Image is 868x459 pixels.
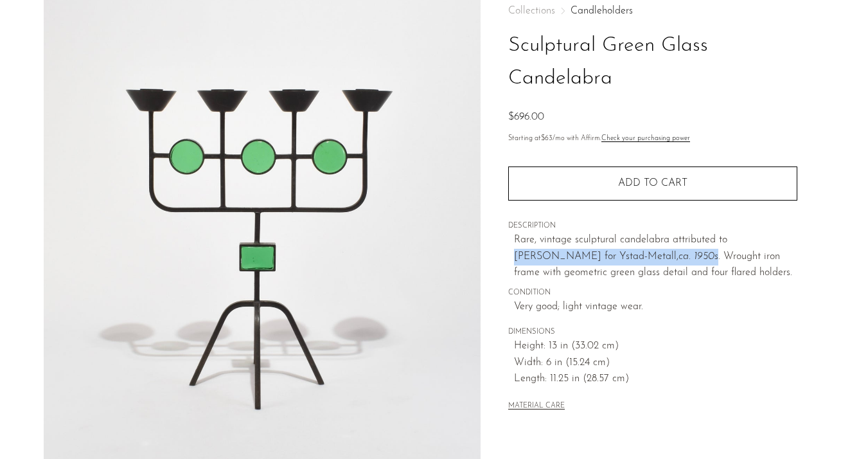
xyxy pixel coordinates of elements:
span: CONDITION [508,287,797,299]
a: Check your purchasing power - Learn more about Affirm Financing (opens in modal) [601,135,690,142]
span: Rare, vintage sculptural candelabra attributed to [PERSON_NAME] for Ystad-Metall, [514,235,727,262]
span: DIMENSIONS [508,327,797,338]
span: $63 [541,135,553,142]
span: Length: 11.25 in (28.57 cm) [514,371,797,388]
nav: Breadcrumbs [508,6,797,16]
span: Add to cart [618,178,687,188]
span: Width: 6 in (15.24 cm) [514,355,797,372]
span: DESCRIPTION [508,221,797,232]
a: Candleholders [571,6,633,16]
button: MATERIAL CARE [508,402,565,411]
button: Add to cart [508,166,797,200]
h1: Sculptural Green Glass Candelabra [508,30,797,95]
span: Very good; light vintage wear. [514,299,797,316]
p: Starting at /mo with Affirm. [508,133,797,145]
span: $696.00 [508,112,544,122]
span: Collections [508,6,555,16]
span: Height: 13 in (33.02 cm) [514,338,797,355]
em: ca. 1950s. [678,251,723,262]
